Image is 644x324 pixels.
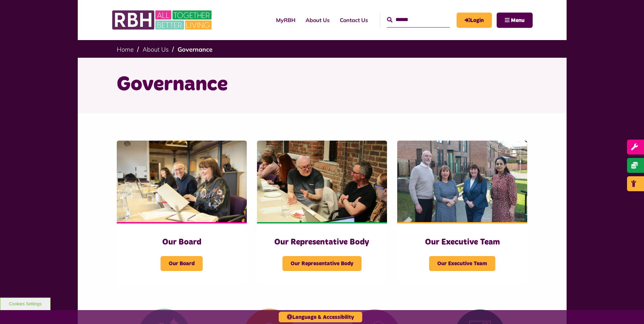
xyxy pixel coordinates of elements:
img: RBH [112,7,214,33]
span: Our Executive Team [429,256,495,271]
a: Home [117,46,134,53]
a: Governance [178,46,213,53]
h3: Our Representative Body [271,237,373,248]
span: Menu [511,18,525,23]
a: Our Executive Team Our Executive Team [397,141,527,285]
a: About Us [143,46,169,53]
img: Rep Body [257,141,387,222]
h3: Our Executive Team [411,237,514,248]
iframe: Netcall Web Assistant for live chat [613,293,644,324]
img: RBH Board 1 [117,141,247,222]
a: MyRBH [271,11,300,29]
span: Our Board [161,256,203,271]
a: Our Board Our Board [117,141,247,285]
a: About Us [300,11,335,29]
span: Our Representative Body [282,256,362,271]
a: MyRBH [457,13,492,28]
img: RBH Executive Team [397,141,527,222]
button: Navigation [497,13,533,28]
a: Our Representative Body Our Representative Body [257,141,387,285]
h3: Our Board [130,237,233,248]
h1: Governance [117,71,528,98]
a: Contact Us [335,11,373,29]
button: Language & Accessibility [279,312,362,322]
